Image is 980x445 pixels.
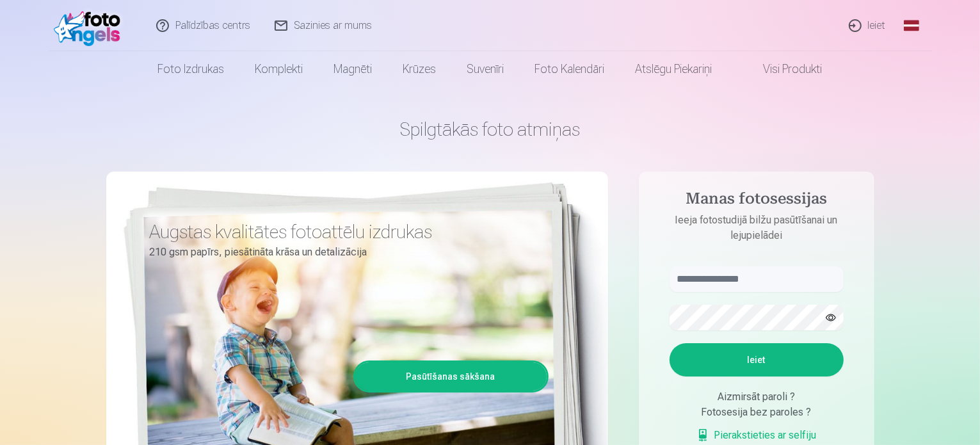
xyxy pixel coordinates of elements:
[696,428,817,443] a: Pierakstieties ar selfiju
[670,389,844,405] div: Aizmirsāt paroli ?
[670,405,844,420] div: Fotosesija bez paroles ?
[670,343,844,376] button: Ieiet
[657,213,856,243] p: Ieeja fotostudijā bilžu pasūtīšanai un lejupielādei
[388,51,452,87] a: Krūzes
[143,51,240,87] a: Foto izdrukas
[106,118,874,141] h1: Spilgtākās foto atmiņas
[150,243,539,261] p: 210 gsm papīrs, piesātināta krāsa un detalizācija
[150,220,539,243] h3: Augstas kvalitātes fotoattēlu izdrukas
[54,5,127,46] img: /fa1
[452,51,520,87] a: Suvenīri
[240,51,319,87] a: Komplekti
[620,51,728,87] a: Atslēgu piekariņi
[520,51,620,87] a: Foto kalendāri
[728,51,838,87] a: Visi produkti
[657,190,856,213] h4: Manas fotosessijas
[319,51,388,87] a: Magnēti
[355,362,547,391] a: Pasūtīšanas sākšana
